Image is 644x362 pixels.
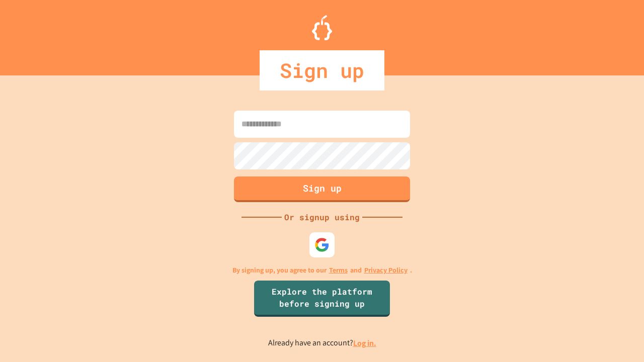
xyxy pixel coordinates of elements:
[364,265,408,276] a: Privacy Policy
[314,237,330,252] img: google-icon.svg
[234,176,410,202] button: Sign up
[353,338,376,348] a: Log in.
[268,337,376,349] p: Already have an account?
[282,211,362,223] div: Or signup using
[232,265,412,276] p: By signing up, you agree to our and .
[260,50,384,90] div: Sign up
[329,265,348,276] a: Terms
[312,15,332,40] img: Logo.svg
[254,281,390,317] a: Explore the platform before signing up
